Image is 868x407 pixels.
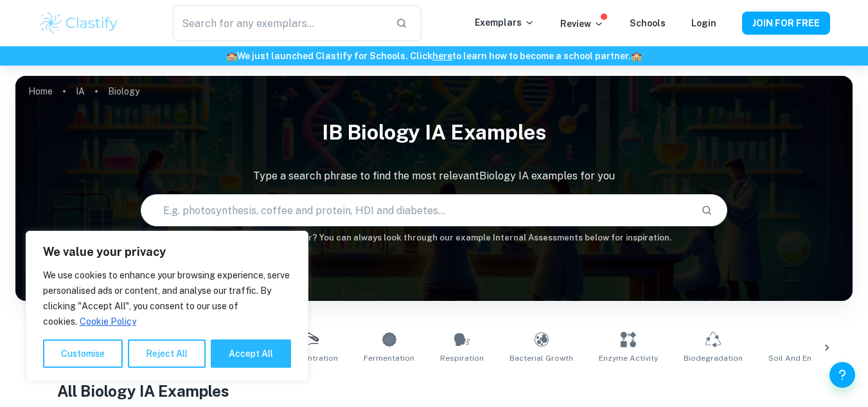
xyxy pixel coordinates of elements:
p: We value your privacy [43,244,291,260]
span: Biodegradation [684,352,743,364]
span: Enzyme Activity [599,352,658,364]
button: Reject All [128,339,206,368]
p: We use cookies to enhance your browsing experience, serve personalised ads or content, and analys... [43,267,291,329]
h6: We just launched Clastify for Schools. Click to learn how to become a school partner. [3,49,865,63]
span: Concentration [284,352,338,364]
button: Customise [43,339,123,368]
a: Login [691,18,716,28]
span: 🏫 [226,51,237,61]
img: Clastify logo [39,10,120,36]
p: Biology [108,84,139,98]
p: Type a search phrase to find the most relevant Biology IA examples for you [15,168,853,184]
button: JOIN FOR FREE [742,12,830,35]
button: Search [696,199,718,221]
h1: All Biology IA Examples [57,379,811,402]
input: Search for any exemplars... [173,5,385,41]
h1: IB Biology IA examples [15,112,853,153]
span: Respiration [440,352,484,364]
div: We value your privacy [26,231,308,381]
p: Exemplars [475,15,535,30]
a: here [432,51,452,61]
span: 🏫 [631,51,642,61]
p: Review [560,17,604,31]
input: E.g. photosynthesis, coffee and protein, HDI and diabetes... [141,192,690,228]
button: Help and Feedback [829,362,855,388]
a: Schools [630,18,666,28]
span: Fermentation [364,352,414,364]
button: Accept All [211,339,291,368]
h6: Not sure what to search for? You can always look through our example Internal Assessments below f... [15,231,853,244]
span: Bacterial Growth [509,352,573,364]
a: IA [76,82,85,100]
a: Home [28,82,53,100]
a: Cookie Policy [79,316,137,327]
